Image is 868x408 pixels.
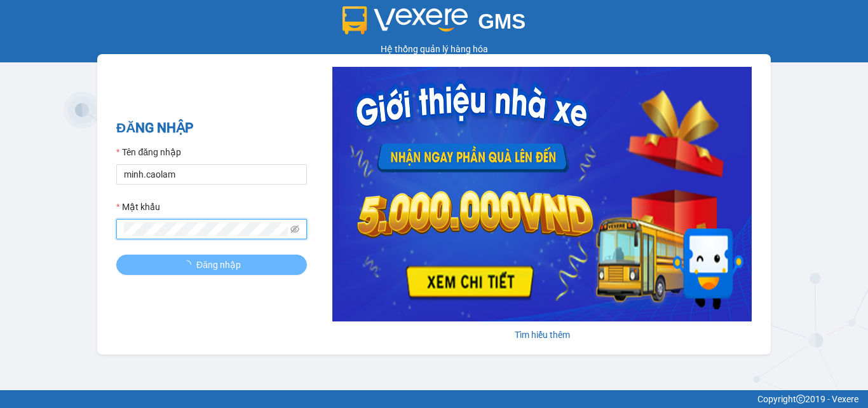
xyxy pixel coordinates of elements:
span: Đăng nhập [196,258,241,272]
div: Tìm hiểu thêm [332,328,752,342]
div: Hệ thống quản lý hàng hóa [3,42,865,56]
span: loading [182,260,196,269]
a: GMS [342,19,526,29]
label: Tên đăng nhập [116,145,181,159]
label: Mật khẩu [116,200,160,214]
span: eye-invisible [290,225,299,234]
img: banner-0 [332,67,752,321]
span: copyright [796,395,805,404]
div: Copyright 2019 - Vexere [10,392,858,406]
img: logo 2 [342,6,468,34]
span: GMS [478,10,526,33]
button: Đăng nhập [116,255,307,275]
input: Tên đăng nhập [116,164,307,185]
h2: ĐĂNG NHẬP [116,118,307,139]
input: Mật khẩu [124,222,288,236]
